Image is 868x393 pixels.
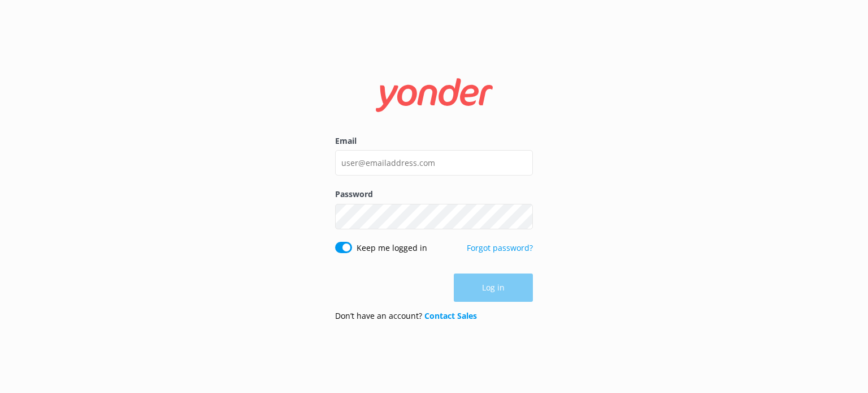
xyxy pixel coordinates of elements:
[424,310,477,321] a: Contact Sales
[335,135,533,147] label: Email
[335,310,477,322] p: Don’t have an account?
[335,150,533,176] input: user@emailaddress.com
[335,188,533,200] label: Password
[357,242,427,254] label: Keep me logged in
[467,242,533,253] a: Forgot password?
[510,205,533,228] button: Show password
